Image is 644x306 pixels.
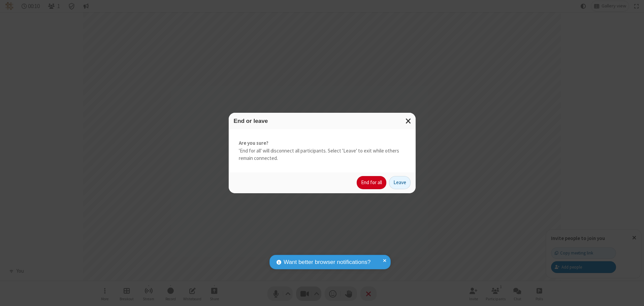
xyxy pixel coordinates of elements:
button: Leave [389,176,411,190]
button: End for all [357,176,386,190]
span: Want better browser notifications? [284,258,371,267]
button: Close modal [401,113,416,129]
div: 'End for all' will disconnect all participants. Select 'Leave' to exit while others remain connec... [229,129,416,172]
h3: End or leave [234,118,411,124]
strong: Are you sure? [239,139,406,147]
